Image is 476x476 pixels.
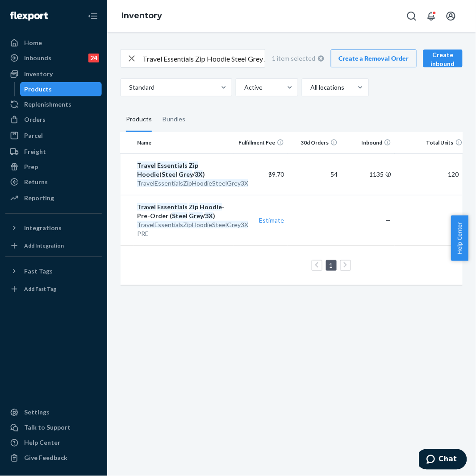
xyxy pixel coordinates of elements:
[157,161,188,169] em: Essentials
[137,221,248,228] em: TravelEssentialsZipHoodieSteelGrey3X
[288,195,341,245] td: ―
[5,36,102,50] a: Home
[172,212,188,219] em: Steel
[137,203,156,211] em: Travel
[137,220,230,238] div: -PRE
[5,145,102,159] a: Freight
[24,147,46,156] div: Freight
[24,408,50,417] div: Settings
[5,264,102,278] button: Fast Tags
[137,179,248,187] em: TravelEssentialsZipHoodieSteelGrey3X
[134,132,234,153] th: Name
[126,107,152,132] div: Products
[195,170,203,178] em: 3X
[309,83,310,92] input: All locations
[451,215,468,261] button: Help Center
[142,50,265,67] input: Search inventory by name or sku
[137,161,230,179] div: ( / )
[189,212,203,219] em: Grey
[24,224,62,232] div: Integrations
[189,203,198,211] em: Zip
[5,221,102,235] button: Integrations
[137,161,156,169] em: Travel
[179,170,192,178] em: Grey
[331,50,417,67] a: Create a Removal Order
[200,203,222,211] em: Hoodie
[445,170,463,178] span: 120
[5,97,102,112] a: Replenishments
[5,406,102,420] a: Settings
[272,50,324,67] div: 1 item selected
[423,50,463,67] button: Create inbound
[341,153,395,195] td: 1135
[189,161,198,169] em: Zip
[422,7,440,25] button: Open notifications
[24,162,38,171] div: Prep
[5,175,102,189] a: Returns
[24,54,51,62] div: Inbounds
[128,83,129,92] input: Standard
[5,191,102,205] a: Reporting
[162,170,177,178] em: Steel
[163,107,185,132] div: Bundles
[403,7,421,25] button: Open Search Box
[395,132,466,153] th: Total Units
[5,451,102,465] button: Give Feedback
[205,212,213,219] em: 3X
[10,12,48,21] img: Flexport logo
[328,261,335,269] a: Page 1 is your current page
[341,132,395,153] th: Inbound
[5,67,102,81] a: Inventory
[24,194,54,203] div: Reporting
[24,285,56,293] div: Add Fast Tag
[5,282,102,296] a: Add Fast Tag
[5,51,102,65] a: Inbounds24
[24,267,53,276] div: Fast Tags
[288,132,341,153] th: 30d Orders
[24,70,53,79] div: Inventory
[24,100,71,109] div: Replenishments
[24,242,64,249] div: Add Integration
[88,54,99,62] div: 24
[234,132,288,153] th: Fulfillment Fee
[442,7,460,25] button: Open account menu
[5,160,102,174] a: Prep
[419,449,467,472] iframe: Opens a widget where you can chat to one of our agents
[243,83,244,92] input: Active
[24,439,60,447] div: Help Center
[20,82,102,96] a: Products
[84,7,102,25] button: Close Navigation
[25,85,52,94] div: Products
[121,11,162,21] a: Inventory
[268,170,284,178] span: $9.70
[288,153,341,195] td: 54
[137,203,230,220] div: - Pre-Order ( / )
[386,216,391,224] span: —
[24,131,43,140] div: Parcel
[24,38,42,47] div: Home
[114,3,169,29] ol: breadcrumbs
[24,178,48,186] div: Returns
[157,203,188,211] em: Essentials
[24,115,46,124] div: Orders
[24,454,67,463] div: Give Feedback
[5,421,102,435] button: Talk to Support
[259,216,284,224] a: Estimate
[5,112,102,127] a: Orders
[5,239,102,253] a: Add Integration
[137,170,159,178] em: Hoodie
[24,423,71,432] div: Talk to Support
[5,436,102,450] a: Help Center
[5,128,102,143] a: Parcel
